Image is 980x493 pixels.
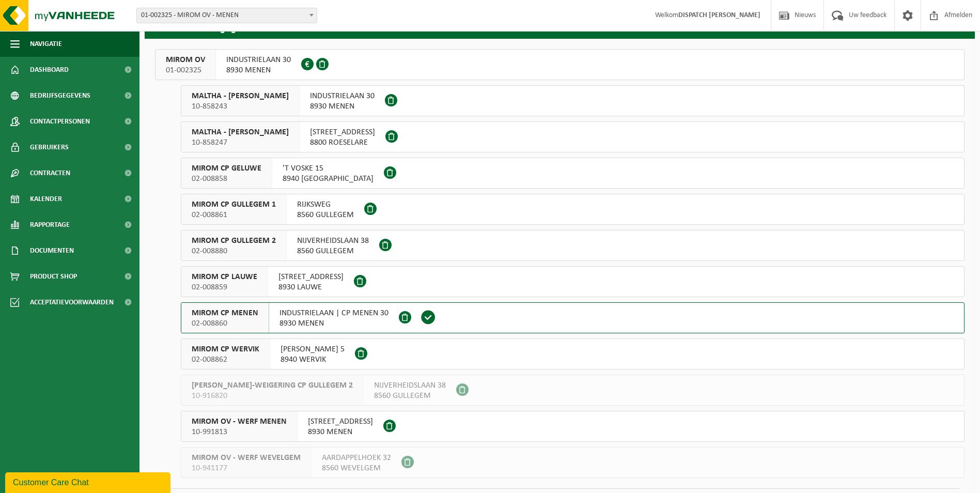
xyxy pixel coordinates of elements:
button: MIROM OV 01-002325 INDUSTRIELAAN 308930 MENEN [155,49,965,80]
button: MALTHA - [PERSON_NAME] 10-858247 [STREET_ADDRESS]8800 ROESELARE [181,121,965,152]
button: MIROM CP LAUWE 02-008859 [STREET_ADDRESS]8930 LAUWE [181,266,965,297]
span: 10-916820 [192,391,353,401]
span: 'T VOSKE 15 [283,163,374,174]
span: 02-008859 [192,282,257,292]
span: NIJVERHEIDSLAAN 38 [297,236,369,246]
span: Dashboard [30,57,69,83]
iframe: chat widget [5,470,173,493]
button: MIROM CP GULLEGEM 1 02-008861 RIJKSWEG8560 GULLEGEM [181,194,965,225]
span: 10-858243 [192,101,289,112]
span: MIROM CP GULLEGEM 2 [192,236,276,246]
span: 8930 MENEN [310,101,375,112]
span: 8940 WERVIK [281,355,345,365]
span: Acceptatievoorwaarden [30,289,114,315]
button: MIROM CP WERVIK 02-008862 [PERSON_NAME] 58940 WERVIK [181,338,965,369]
span: 8930 MENEN [279,318,388,329]
span: INDUSTRIELAAN | CP MENEN 30 [279,308,388,318]
span: 8560 GULLEGEM [297,246,369,256]
span: Navigatie [30,31,62,57]
span: 02-008880 [192,246,276,256]
button: MIROM OV - WERF MENEN 10-991813 [STREET_ADDRESS]8930 MENEN [181,411,965,442]
span: INDUSTRIELAAN 30 [310,91,375,101]
span: Contracten [30,160,70,186]
span: MIROM CP GULLEGEM 1 [192,199,276,210]
span: MIROM OV [166,55,205,65]
span: 10-941177 [192,463,301,473]
span: MALTHA - [PERSON_NAME] [192,127,289,137]
button: MALTHA - [PERSON_NAME] 10-858243 INDUSTRIELAAN 308930 MENEN [181,85,965,116]
span: MIROM OV - WERF MENEN [192,417,287,427]
button: MIROM CP MENEN 02-008860 INDUSTRIELAAN | CP MENEN 308930 MENEN [181,302,965,333]
span: Rapportage [30,212,70,238]
span: MIROM CP WERVIK [192,344,259,355]
button: MIROM CP GULLEGEM 2 02-008880 NIJVERHEIDSLAAN 388560 GULLEGEM [181,230,965,261]
span: 10-858247 [192,137,289,148]
span: 8560 WEVELGEM [322,463,391,473]
span: MIROM CP LAUWE [192,272,257,282]
span: [STREET_ADDRESS] [278,272,344,282]
span: 8930 MENEN [308,427,373,437]
span: 8930 MENEN [226,65,291,75]
span: 01-002325 [166,65,205,75]
span: MIROM CP MENEN [192,308,258,318]
span: 02-008858 [192,174,261,184]
span: 8930 LAUWE [278,282,344,292]
button: MIROM CP GELUWE 02-008858 'T VOSKE 158940 [GEOGRAPHIC_DATA] [181,158,965,189]
span: [PERSON_NAME] 5 [281,344,345,355]
span: 01-002325 - MIROM OV - MENEN [137,8,317,23]
span: Contactpersonen [30,109,90,134]
span: MIROM CP GELUWE [192,163,261,174]
span: [STREET_ADDRESS] [308,417,373,427]
span: AARDAPPELHOEK 32 [322,453,391,463]
span: Bedrijfsgegevens [30,83,90,109]
span: 10-991813 [192,427,287,437]
span: [STREET_ADDRESS] [310,127,375,137]
span: MIROM OV - WERF WEVELGEM [192,453,301,463]
span: MALTHA - [PERSON_NAME] [192,91,289,101]
span: 01-002325 - MIROM OV - MENEN [136,8,317,23]
span: [PERSON_NAME]-WEIGERING CP GULLEGEM 2 [192,380,353,391]
span: 02-008862 [192,355,259,365]
span: 02-008861 [192,210,276,220]
span: 8940 [GEOGRAPHIC_DATA] [283,174,374,184]
span: Product Shop [30,264,77,289]
span: INDUSTRIELAAN 30 [226,55,291,65]
span: Documenten [30,238,74,264]
span: 02-008860 [192,318,258,329]
span: NIJVERHEIDSLAAN 38 [374,380,446,391]
span: RIJKSWEG [297,199,354,210]
span: Gebruikers [30,134,69,160]
span: Kalender [30,186,62,212]
span: 8560 GULLEGEM [374,391,446,401]
strong: DISPATCH [PERSON_NAME] [678,11,760,19]
span: 8800 ROESELARE [310,137,375,148]
span: 8560 GULLEGEM [297,210,354,220]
